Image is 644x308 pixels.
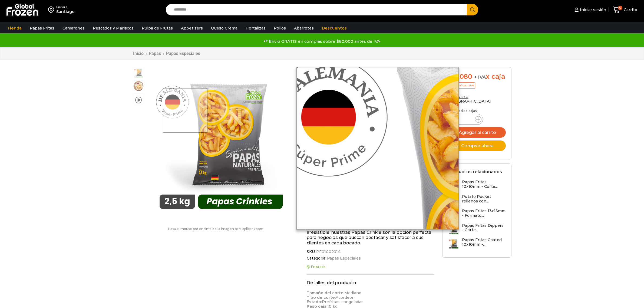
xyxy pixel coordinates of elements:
[448,238,506,249] a: Papas Fritas Coated 10x10mm -...
[315,250,341,254] span: PF01002014
[178,23,206,33] a: Appetizers
[462,180,506,189] h3: Papas Fritas 10x10mm - Corte...
[208,23,240,33] a: Queso Crema
[474,74,486,80] span: + IVA
[573,4,606,15] a: Iniciar sesión
[448,169,502,174] h2: Productos relacionados
[448,194,506,206] a: Potato Pocket rellenos con...
[307,299,322,304] strong: Estado:
[622,7,637,12] span: Carrito
[462,223,506,232] h3: Papas Fritas Dippers - Corte...
[166,51,200,56] a: Papas Especiales
[133,67,144,78] span: papas-crinkles
[448,73,472,80] bdi: 21.080
[56,5,75,9] div: Enviar a
[133,51,144,56] a: Inicio
[448,180,506,191] a: Papas Fritas 10x10mm - Corte...
[462,238,506,247] h3: Papas Fritas Coated 10x10mm -...
[448,140,506,151] button: Comprar ahora
[307,290,344,295] strong: Tamaño del corte:
[148,51,161,56] a: Papas
[307,256,434,261] span: Categoría:
[307,225,434,245] p: Con su combinación de calidad, atractivo visual y sabor irresistible, nuestras Papas Crinkle son ...
[467,4,478,15] button: Search button
[133,51,200,56] nav: Breadcrumb
[48,5,56,14] img: address-field-icon.svg
[448,209,506,220] a: Papas Fritas 13x13mm - Formato...
[139,23,176,33] a: Pulpa de Frutas
[307,295,336,300] strong: Tipo de corte:
[448,82,475,89] p: Precio al contado
[271,23,289,33] a: Pollos
[326,256,361,261] a: Papas Especiales
[462,194,506,204] h3: Potato Pocket rellenos con...
[307,280,434,285] h2: Detalles del producto
[90,23,136,33] a: Pescados y Mariscos
[448,73,506,81] div: x caja
[243,23,268,33] a: Hortalizas
[579,7,606,12] span: Iniciar sesión
[60,23,87,33] a: Camarones
[448,94,491,104] a: Enviar a [GEOGRAPHIC_DATA]
[56,9,75,14] div: Santiago
[307,265,434,269] p: En stock
[462,209,506,218] h3: Papas Fritas 13x13mm - Formato...
[612,4,639,16] a: 0 Carrito
[319,23,349,33] a: Descuentos
[448,109,506,113] p: Cantidad de cajas
[618,6,622,10] span: 0
[291,23,316,33] a: Abarrotes
[448,223,506,235] a: Papas Fritas Dippers - Corte...
[307,250,434,254] span: SKU:
[27,23,57,33] a: Papas Fritas
[448,127,506,138] button: Agregar al carrito
[133,227,299,231] p: Pasa el mouse por encima de la imagen para aplicar zoom
[460,116,471,123] input: Product quantity
[133,81,144,91] span: fto1
[5,23,24,33] a: Tienda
